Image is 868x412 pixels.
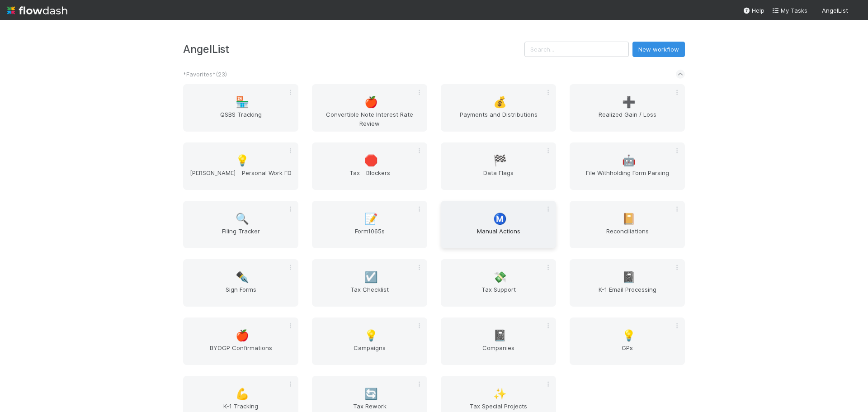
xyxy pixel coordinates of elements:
span: Reconciliations [573,227,681,245]
a: 📓K-1 Email Processing [570,259,685,307]
a: ✒️Sign Forms [183,259,298,307]
img: logo-inverted-e16ddd16eac7371096b0.svg [7,3,67,18]
h3: AngelList [183,43,524,55]
a: 📔Reconciliations [570,201,685,248]
a: ☑️Tax Checklist [312,259,427,307]
span: AngelList [822,7,848,14]
span: ✒️ [236,271,249,283]
a: 📓Companies [441,317,556,365]
button: New workflow [632,42,685,57]
span: Form1065s [316,227,424,245]
a: 🍎Convertible Note Interest Rate Review [312,84,427,132]
span: 🔍 [236,213,249,225]
a: 🏁Data Flags [441,142,556,190]
a: 🛑Tax - Blockers [312,142,427,190]
a: 💡Campaigns [312,317,427,365]
span: My Tasks [772,7,807,14]
a: 💸Tax Support [441,259,556,307]
span: ➕ [622,96,636,108]
span: 💡 [236,155,249,166]
span: 🤖 [622,155,636,166]
a: Ⓜ️Manual Actions [441,201,556,248]
span: Ⓜ️ [493,213,507,225]
div: Help [743,6,764,15]
span: Convertible Note Interest Rate Review [316,110,424,128]
span: *Favorites* ( 23 ) [183,71,227,78]
span: 📓 [493,330,507,341]
span: Campaigns [316,343,424,361]
a: ➕Realized Gain / Loss [570,84,685,132]
span: File Withholding Form Parsing [573,168,681,186]
span: 🍎 [236,330,249,341]
a: 💰Payments and Distributions [441,84,556,132]
span: Companies [444,343,552,361]
span: 💸 [493,271,507,283]
a: 🍎BYOGP Confirmations [183,317,298,365]
a: 💡GPs [570,317,685,365]
a: 💡[PERSON_NAME] - Personal Work FD [183,142,298,190]
span: 💡 [364,330,378,341]
span: 📓 [622,271,636,283]
span: Tax - Blockers [316,168,424,186]
span: [PERSON_NAME] - Personal Work FD [187,168,295,186]
span: 📔 [622,213,636,225]
span: Data Flags [444,168,552,186]
span: 🔄 [364,388,378,400]
span: ✨ [493,388,507,400]
span: 🏁 [493,155,507,166]
span: 📝 [364,213,378,225]
span: 💪 [236,388,249,400]
span: Sign Forms [187,285,295,303]
a: My Tasks [772,6,807,15]
span: BYOGP Confirmations [187,343,295,361]
a: 📝Form1065s [312,201,427,248]
span: Payments and Distributions [444,110,552,128]
a: 🤖File Withholding Form Parsing [570,142,685,190]
span: ☑️ [364,271,378,283]
span: Manual Actions [444,227,552,245]
span: 🏪 [236,96,249,108]
span: Tax Checklist [316,285,424,303]
a: 🏪QSBS Tracking [183,84,298,132]
span: QSBS Tracking [187,110,295,128]
input: Search... [524,42,629,57]
img: avatar_37569647-1c78-4889-accf-88c08d42a236.png [852,6,861,15]
span: 🍎 [364,96,378,108]
span: 🛑 [364,155,378,166]
span: Tax Support [444,285,552,303]
span: Realized Gain / Loss [573,110,681,128]
span: GPs [573,343,681,361]
a: 🔍Filing Tracker [183,201,298,248]
span: 💰 [493,96,507,108]
span: 💡 [622,330,636,341]
span: Filing Tracker [187,227,295,245]
span: K-1 Email Processing [573,285,681,303]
